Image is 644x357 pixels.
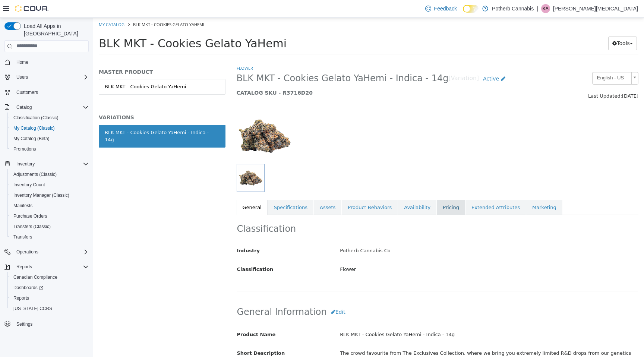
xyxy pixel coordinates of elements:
[143,182,174,198] a: General
[13,224,51,230] span: Transfers (Classic)
[10,124,89,133] span: My Catalog (Classic)
[1,247,92,257] button: Operations
[144,287,545,301] h2: General Information
[7,232,92,242] button: Transfers
[40,4,111,9] span: BLK MKT - Cookies Gelato YaHemi
[10,201,35,210] a: Manifests
[10,222,54,231] a: Transfers (Classic)
[7,272,92,282] button: Canadian Compliance
[16,264,32,270] span: Reports
[144,249,180,254] span: Classification
[13,192,69,198] span: Inventory Manager (Classic)
[10,222,89,231] span: Transfers (Classic)
[249,182,304,198] a: Product Behaviors
[13,262,35,271] button: Reports
[1,102,92,113] button: Catalog
[6,19,193,32] span: BLK MKT - Cookies Gelato YaHemi
[463,5,479,13] input: Dark Mode
[16,104,32,110] span: Catalog
[21,22,89,37] span: Load All Apps in [GEOGRAPHIC_DATA]
[7,303,92,314] button: [US_STATE] CCRS
[10,233,89,241] span: Transfers
[4,54,89,349] nav: Complex example
[13,247,41,256] button: Operations
[13,234,32,240] span: Transfers
[234,287,256,301] button: Edit
[1,72,92,82] button: Users
[10,145,39,154] a: Promotions
[13,88,41,97] a: Customers
[13,213,47,219] span: Purchase Orders
[10,304,89,313] span: Washington CCRS
[10,124,58,133] a: My Catalog (Classic)
[13,103,35,112] button: Catalog
[1,57,92,67] button: Home
[10,145,89,154] span: Promotions
[6,4,31,9] a: My Catalog
[7,200,92,211] button: Manifests
[422,1,460,16] a: Feedback
[144,205,545,217] h2: Classification
[16,89,38,95] span: Customers
[13,320,35,329] a: Settings
[13,125,55,131] span: My Catalog (Classic)
[553,4,638,13] p: [PERSON_NAME][MEDICAL_DATA]
[7,211,92,221] button: Purchase Orders
[372,182,433,198] a: Extended Attributes
[537,4,538,13] p: |
[492,4,534,13] p: Potherb Cannabis
[241,245,550,258] div: Flower
[16,161,35,167] span: Inventory
[15,5,48,12] img: Cova
[13,73,89,82] span: Users
[499,54,535,66] span: English - US
[529,75,545,81] span: [DATE]
[541,4,550,13] div: Kareem Areola
[7,123,92,133] button: My Catalog (Classic)
[7,282,92,293] a: Dashboards
[1,262,92,272] button: Reports
[390,58,406,64] span: Active
[241,329,550,349] div: The crowd favourite from The Exclusives Collection, where we bring you extremely limited R&D drop...
[13,203,32,209] span: Manifests
[10,294,89,303] span: Reports
[13,182,45,188] span: Inventory Count
[13,247,89,256] span: Operations
[13,103,89,112] span: Catalog
[144,230,167,236] span: Industry
[10,273,89,282] span: Canadian Compliance
[144,332,192,338] span: Short Description
[13,159,38,168] button: Inventory
[10,170,60,179] a: Adjustments (Classic)
[13,115,59,121] span: Classification (Classic)
[143,55,356,66] span: BLK MKT - Cookies Gelato YaHemi - Indica - 14g
[13,58,31,67] a: Home
[12,111,126,126] div: BLK MKT - Cookies Gelato YaHemi - Indica - 14g
[13,73,31,82] button: Users
[143,72,442,78] h5: CATALOG SKU - R3716D20
[13,146,36,152] span: Promotions
[175,182,220,198] a: Specifications
[7,293,92,303] button: Reports
[7,190,92,200] button: Inventory Manager (Classic)
[6,96,132,103] h5: VARIATIONS
[13,306,52,312] span: [US_STATE] CCRS
[10,212,50,221] a: Purchase Orders
[10,273,60,282] a: Canadian Compliance
[13,319,89,328] span: Settings
[10,283,46,292] a: Dashboards
[1,159,92,169] button: Inventory
[10,113,89,122] span: Classification (Classic)
[543,4,549,13] span: KA
[13,295,29,301] span: Reports
[10,201,89,210] span: Manifests
[433,182,469,198] a: Marketing
[7,133,92,144] button: My Catalog (Beta)
[10,134,53,143] a: My Catalog (Beta)
[344,182,372,198] a: Pricing
[7,221,92,232] button: Transfers (Classic)
[7,180,92,190] button: Inventory Count
[221,182,248,198] a: Assets
[7,169,92,180] button: Adjustments (Classic)
[16,59,28,65] span: Home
